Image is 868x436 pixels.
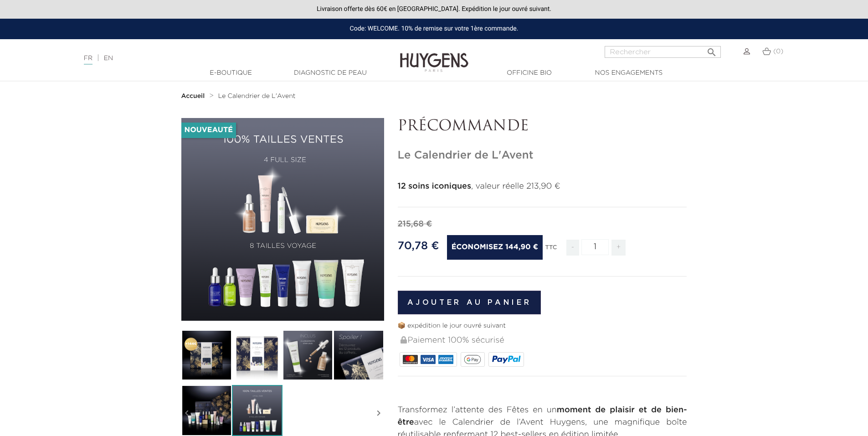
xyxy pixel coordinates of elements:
a: Nos engagements [583,68,674,78]
a: Accueil [181,92,207,100]
a: E-Boutique [185,68,277,78]
img: VISA [421,355,436,364]
a: Le Calendrier de L'Avent [218,92,296,100]
h1: Le Calendrier de L'Avent [398,149,687,162]
img: Paiement 100% sécurisé [401,336,407,344]
i:  [373,390,384,436]
span: (0) [773,48,783,55]
a: FR [84,55,92,65]
button:  [704,43,720,56]
a: Diagnostic de peau [285,68,376,78]
strong: 12 soins iconiques [398,182,471,190]
p: , valeur réelle 213,90 € [398,180,687,193]
div: Paiement 100% sécurisé [400,331,687,350]
img: Le Calendrier de L'Avent [181,330,232,380]
i:  [706,44,717,55]
img: MASTERCARD [403,355,418,364]
span: - [566,240,579,256]
button: Ajouter au panier [398,291,541,314]
img: google_pay [464,355,481,364]
input: Rechercher [605,46,721,58]
span: Le Calendrier de L'Avent [218,93,296,99]
span: Économisez 144,90 € [447,235,543,260]
div: | [79,53,355,64]
li: Nouveauté [181,123,236,138]
p: 📦 expédition le jour ouvré suivant [398,321,687,331]
div: TTC [545,238,557,262]
a: EN [104,55,113,62]
span: + [611,240,626,256]
img: Huygens [400,38,468,73]
i:  [181,390,192,436]
span: 70,78 € [398,241,439,251]
a: Officine Bio [484,68,575,78]
input: Quantité [581,239,609,255]
span: 215,68 € [398,220,432,228]
img: AMEX [438,355,453,364]
p: PRÉCOMMANDE [398,118,687,135]
strong: Accueil [181,93,205,99]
